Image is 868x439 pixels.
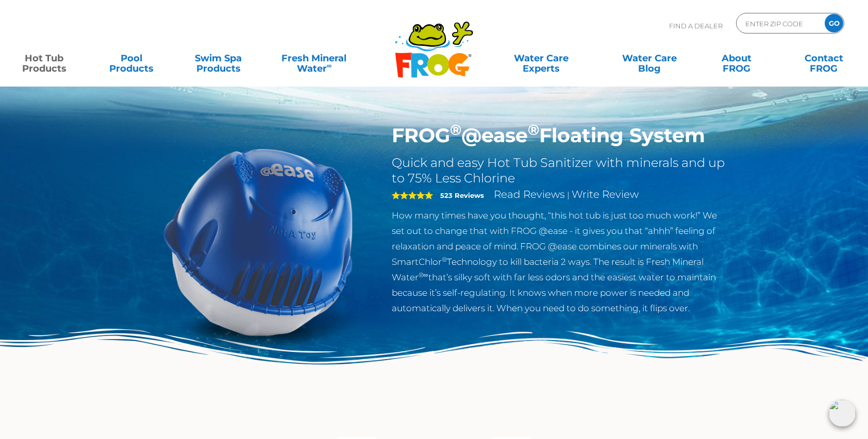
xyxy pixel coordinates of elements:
sup: ® [442,256,447,263]
a: Write Review [572,188,639,200]
sup: ® [528,121,539,139]
h1: FROG @ease Floating System [392,124,728,147]
p: How many times have you thought, “this hot tub is just too much work!” We set out to change that ... [392,208,728,316]
img: openIcon [829,400,856,427]
a: PoolProducts [97,48,165,69]
a: AboutFROG [703,48,771,69]
a: Read Reviews [494,188,565,200]
img: hot-tub-product-atease-system.png [140,124,376,360]
a: Water CareExperts [486,48,596,69]
a: Swim SpaProducts [185,48,253,69]
input: GO [825,14,843,32]
strong: 523 Reviews [440,191,484,199]
span: | [567,190,570,200]
sup: ® [450,121,461,139]
a: Water CareBlog [615,48,683,69]
a: Hot TubProducts [10,48,78,69]
sup: ®∞ [419,271,428,279]
p: Find A Dealer [669,13,723,39]
a: ContactFROG [790,48,858,69]
input: Zip Code Form [744,16,814,31]
a: Fresh MineralWater∞ [272,48,356,69]
sup: ∞ [327,61,332,70]
span: 5 [392,191,433,199]
h2: Quick and easy Hot Tub Sanitizer with minerals and up to 75% Less Chlorine [392,155,728,186]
